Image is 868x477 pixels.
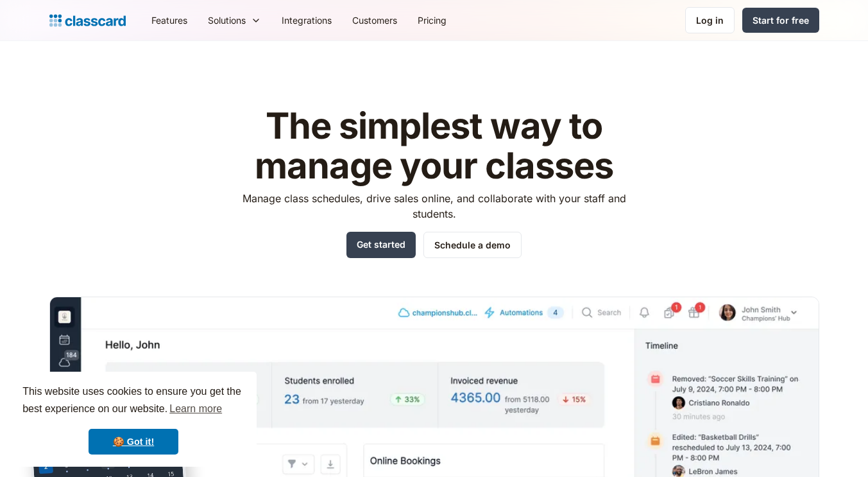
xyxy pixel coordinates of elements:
div: Start for free [753,13,809,27]
a: dismiss cookie message [89,429,178,455]
a: home [49,12,126,30]
p: Manage class schedules, drive sales online, and collaborate with your staff and students. [230,191,638,221]
a: Log in [685,7,735,33]
span: This website uses cookies to ensure you get the best experience on our website. [22,384,244,419]
div: Solutions [198,6,271,35]
div: Log in [696,13,724,27]
a: learn more about cookies [167,399,224,419]
a: Integrations [271,6,342,35]
a: Customers [342,6,407,35]
h1: The simplest way to manage your classes [230,107,638,186]
a: Pricing [407,6,457,35]
a: Get started [346,232,416,258]
a: Schedule a demo [423,232,522,258]
div: Solutions [208,13,246,27]
a: Features [141,6,198,35]
a: Start for free [742,8,819,33]
div: cookieconsent [10,372,257,467]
